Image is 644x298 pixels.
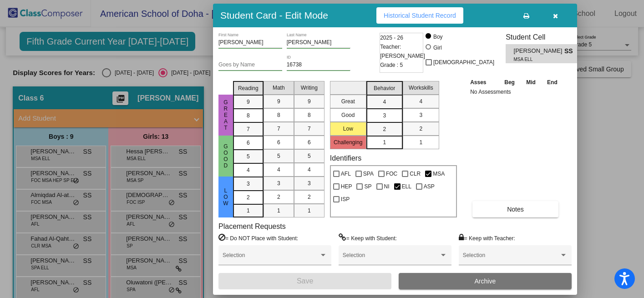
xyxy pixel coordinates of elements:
span: 1 [277,207,280,215]
h3: Student Cell [506,33,585,41]
span: 9 [308,97,311,106]
span: 6 [247,139,250,147]
span: 3 [308,179,311,187]
span: 1 [419,138,422,146]
span: 6 [277,138,280,146]
span: Teacher: [PERSON_NAME] [380,42,425,61]
span: 2 [308,193,311,201]
input: Enter ID [287,62,350,68]
div: Boy [433,33,443,41]
label: Placement Requests [218,222,286,231]
span: Great [222,99,230,131]
button: Archive [399,273,572,289]
span: 8 [277,111,280,119]
span: 1 [308,207,311,215]
span: Archive [475,278,496,285]
button: Save [218,273,391,289]
span: 8 [247,111,250,120]
button: Notes [472,201,558,217]
span: 7 [308,125,311,133]
span: 8 [308,111,311,119]
span: 2 [247,193,250,202]
span: 6 [308,138,311,146]
span: 7 [277,125,280,133]
span: Good [222,143,230,169]
span: 2 [277,193,280,201]
label: = Do NOT Place with Student: [218,233,298,242]
span: FOC [386,168,397,179]
span: 2 [383,125,386,133]
span: HEP [341,181,352,192]
button: Historical Student Record [376,7,463,24]
span: [DEMOGRAPHIC_DATA] [433,57,494,68]
span: 9 [277,97,280,106]
span: 9 [247,98,250,106]
th: Asses [468,77,498,87]
span: AFL [341,168,351,179]
span: ISP [341,194,350,205]
span: Historical Student Record [384,12,456,19]
span: 3 [247,180,250,188]
th: End [541,77,563,87]
span: CLR [410,168,421,179]
span: 3 [419,111,422,119]
div: Girl [433,44,442,52]
span: 1 [247,207,250,215]
span: 4 [419,97,422,106]
input: goes by name [218,62,282,68]
label: = Keep with Teacher: [459,233,515,242]
span: Math [273,84,285,92]
span: 5 [247,152,250,161]
span: MSA [433,168,445,179]
span: 1 [383,138,386,146]
span: Workskills [409,84,433,92]
span: 2025 - 26 [380,33,403,42]
span: 7 [247,125,250,133]
span: 4 [383,98,386,106]
span: Save [297,277,313,285]
span: Notes [507,206,524,213]
label: Identifiers [330,154,361,162]
span: MSA ELL [514,56,558,63]
span: 5 [277,152,280,160]
span: Grade : 5 [380,61,403,70]
span: Writing [301,84,318,92]
span: NI [384,181,390,192]
span: SP [364,181,371,192]
span: [PERSON_NAME] [514,46,564,56]
span: ELL [402,181,411,192]
span: 4 [308,166,311,174]
h3: Student Card - Edit Mode [220,10,328,21]
span: 5 [308,152,311,160]
span: ASP [424,181,435,192]
td: No Assessments [468,87,563,96]
span: Behavior [374,84,395,92]
span: 4 [247,166,250,174]
span: 3 [277,179,280,187]
span: SPA [363,168,374,179]
span: 4 [277,166,280,174]
span: SS [564,46,577,56]
th: Beg [498,77,520,87]
span: Reading [238,84,259,92]
span: 2 [419,125,422,133]
span: 3 [383,111,386,120]
span: Low [222,187,230,207]
label: = Keep with Student: [339,233,397,242]
th: Mid [521,77,541,87]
